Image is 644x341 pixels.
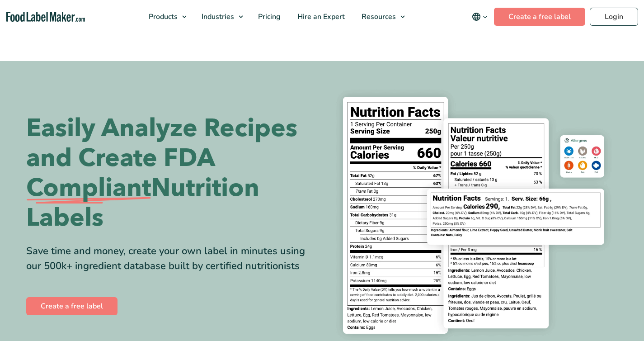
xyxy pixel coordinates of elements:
[494,8,585,26] a: Create a free label
[590,8,638,26] a: Login
[26,244,315,274] div: Save time and money, create your own label in minutes using our 500k+ ingredient database built b...
[255,12,282,22] span: Pricing
[146,12,179,22] span: Products
[199,12,235,22] span: Industries
[359,12,397,22] span: Resources
[26,173,151,203] span: Compliant
[26,297,118,315] a: Create a free label
[295,12,346,22] span: Hire an Expert
[26,114,315,233] h1: Easily Analyze Recipes and Create FDA Nutrition Labels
